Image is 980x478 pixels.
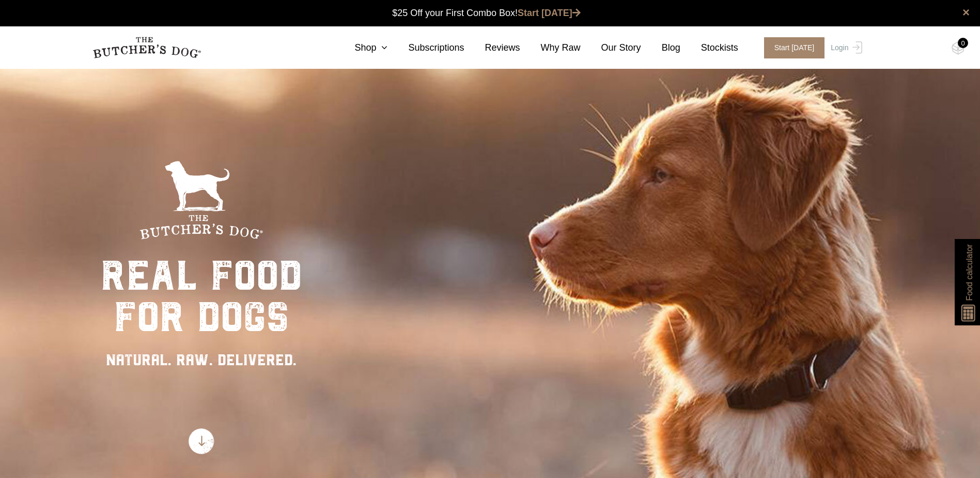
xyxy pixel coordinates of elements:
span: Start [DATE] [764,37,825,58]
a: Shop [334,41,387,55]
a: Our Story [581,41,641,55]
a: Stockists [680,41,738,55]
a: Reviews [464,41,520,55]
a: Login [828,37,862,58]
img: TBD_Cart-Empty.png [952,41,965,55]
a: Subscriptions [387,41,464,55]
a: Why Raw [520,41,581,55]
a: Blog [641,41,680,55]
div: 0 [958,38,968,48]
a: Start [DATE] [518,8,581,18]
span: Food calculator [963,244,975,301]
a: close [962,6,970,19]
div: real food for dogs [101,255,302,338]
div: NATURAL. RAW. DELIVERED. [101,348,302,371]
a: Start [DATE] [754,37,829,58]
